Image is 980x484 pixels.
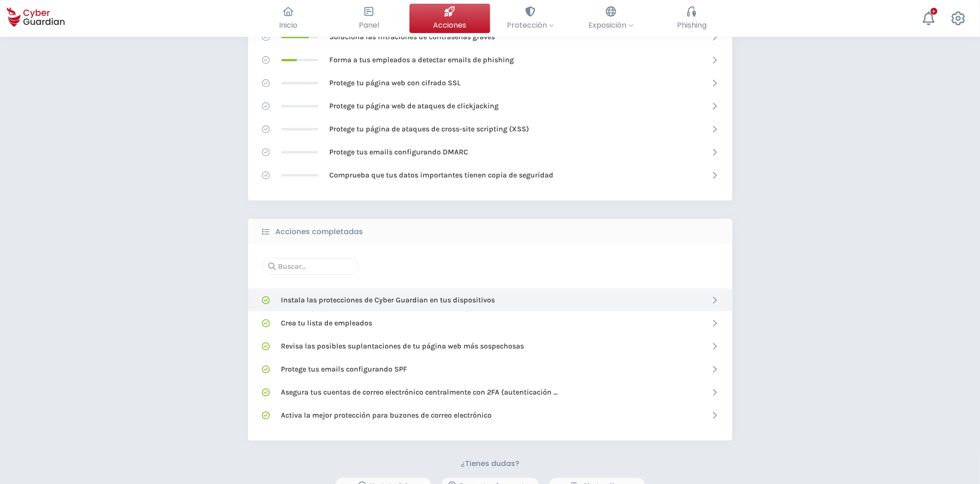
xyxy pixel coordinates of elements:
[281,295,495,305] p: Instala las protecciones de Cyber Guardian en tus dispositivos
[507,19,554,31] span: Protección
[330,32,495,42] p: Soluciona las filtraciones de contraseñas graves
[931,8,938,15] div: +
[330,170,554,180] p: Comprueba que tus datos importantes tienen copia de seguridad
[281,364,408,374] p: Protege tus emails configurando SPF
[281,341,524,351] p: Revisa las posibles suplantaciones de tu página web más sospechosas
[330,101,499,111] p: Protege tu página web de ataques de clickjacking
[330,124,529,134] p: Protege tu página de ataques de cross-site scripting (XSS)
[433,19,466,31] span: Acciones
[410,4,490,33] button: Acciones
[281,410,492,420] p: Activa la mejor protección para buzones de correo electrónico
[248,4,329,33] button: Inicio
[330,55,514,65] p: Forma a tus empleados a detectar emails de phishing
[571,4,652,33] button: Exposición
[359,19,379,31] span: Panel
[461,459,519,468] h3: ¿Tienes dudas?
[589,19,634,31] span: Exposición
[490,4,571,33] button: Protección
[330,78,461,88] p: Protege tu página web con cifrado SSL
[652,4,732,33] button: Phishing
[281,387,558,397] p: Asegura tus cuentas de correo electrónico centralmente con 2FA (autenticación de doble factor)
[330,147,469,157] p: Protege tus emails configurando DMARC
[279,19,297,31] span: Inicio
[262,258,359,275] input: Buscar...
[329,4,410,33] button: Panel
[276,226,363,237] b: Acciones completadas
[677,19,707,31] span: Phishing
[281,318,373,328] p: Crea tu lista de empleados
